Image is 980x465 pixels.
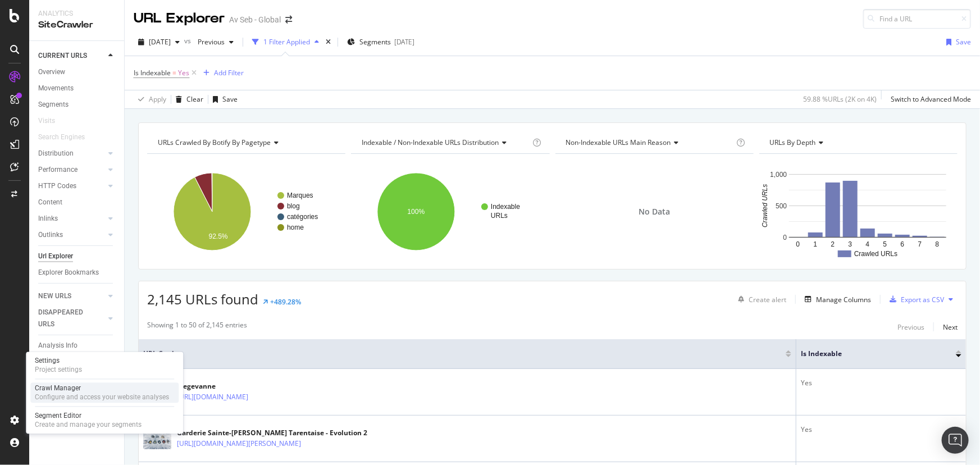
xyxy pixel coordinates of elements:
[800,293,871,306] button: Manage Columns
[186,94,203,104] div: Clear
[38,213,58,225] div: Inlinks
[900,240,904,248] text: 6
[768,134,947,152] h4: URLs by Depth
[38,250,116,262] a: Url Explorer
[147,320,247,334] div: Showing 1 to 50 of 2,145 entries
[38,148,105,159] a: Distribution
[248,33,323,51] button: 1 Filter Applied
[30,411,179,431] a: Segment EditorCreate and manage your segments
[38,340,116,352] a: Analysis Info
[172,68,176,77] span: =
[803,94,877,104] div: 59.88 % URLs ( 2K on 4K )
[134,9,225,28] div: URL Explorer
[35,384,169,393] div: Crawl Manager
[343,33,419,51] button: Segments[DATE]
[566,138,671,147] span: Non-Indexable URLs Main Reason
[865,240,869,248] text: 4
[770,138,816,147] span: URLs by Depth
[38,99,116,111] a: Segments
[733,290,786,308] button: Create alert
[38,99,69,111] div: Segments
[854,250,897,258] text: Crawled URLs
[263,37,310,47] div: 1 Filter Applied
[38,267,99,279] div: Explorer Bookmarks
[38,164,78,176] div: Performance
[801,349,939,359] span: Is Indexable
[35,357,82,366] div: Settings
[943,320,958,334] button: Next
[885,290,944,308] button: Export as CSV
[408,208,425,216] text: 100%
[394,37,414,47] div: [DATE]
[38,250,73,262] div: Url Explorer
[147,163,344,261] svg: A chart.
[177,438,301,449] a: [URL][DOMAIN_NAME][PERSON_NAME]
[783,234,787,241] text: 0
[831,240,835,248] text: 2
[35,366,82,375] div: Project settings
[38,197,62,208] div: Content
[38,9,115,19] div: Analytics
[149,37,171,47] span: 2025 Oct. 5th
[143,428,171,449] img: main image
[38,340,78,352] div: Analysis Info
[38,229,63,241] div: Outlinks
[38,50,105,62] a: CURRENT URLS
[38,307,95,330] div: DISAPPEARED URLS
[147,290,258,308] span: 2,145 URLs found
[942,427,969,454] div: Open Intercom Messenger
[935,240,939,248] text: 8
[193,37,225,47] span: Previous
[848,240,852,248] text: 3
[156,134,335,152] h4: URLs Crawled By Botify By pagetype
[209,233,228,240] text: 92.5%
[287,192,313,199] text: Marques
[134,90,166,108] button: Apply
[776,202,787,210] text: 500
[359,134,530,152] h4: Indexable / Non-Indexable URLs Distribution
[801,425,961,435] div: Yes
[171,90,203,108] button: Clear
[38,290,105,302] a: NEW URLS
[177,428,367,438] div: Garderie Sainte-[PERSON_NAME] Tarentaise - Evolution 2
[38,267,116,279] a: Explorer Bookmarks
[149,94,166,104] div: Apply
[270,297,301,307] div: +489.28%
[901,295,944,304] div: Export as CSV
[30,355,179,376] a: SettingsProject settings
[38,19,115,31] div: SiteCrawler
[178,65,189,81] span: Yes
[287,224,304,231] text: home
[208,90,238,108] button: Save
[38,180,76,192] div: HTTP Codes
[30,383,179,403] a: Crawl ManagerConfigure and access your website analyses
[285,16,292,24] div: arrow-right-arrow-left
[177,381,285,391] div: Megevanne
[222,94,238,104] div: Save
[38,213,105,225] a: Inlinks
[761,184,769,227] text: Crawled URLs
[38,50,87,62] div: CURRENT URLS
[918,240,922,248] text: 7
[942,33,971,51] button: Save
[38,83,116,94] a: Movements
[38,131,96,143] a: Search Engines
[193,33,238,51] button: Previous
[491,212,508,220] text: URLs
[816,295,871,304] div: Manage Columns
[38,229,105,241] a: Outlinks
[897,320,924,334] button: Previous
[35,412,142,421] div: Segment Editor
[564,134,735,152] h4: Non-Indexable URLs Main Reason
[323,37,333,48] div: times
[351,163,548,261] div: A chart.
[759,163,956,261] div: A chart.
[177,391,248,403] a: [URL][DOMAIN_NAME]
[801,378,961,388] div: Yes
[38,290,71,302] div: NEW URLS
[134,68,171,77] span: Is Indexable
[143,349,783,359] span: URL Card
[38,197,116,208] a: Content
[770,171,787,179] text: 1,000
